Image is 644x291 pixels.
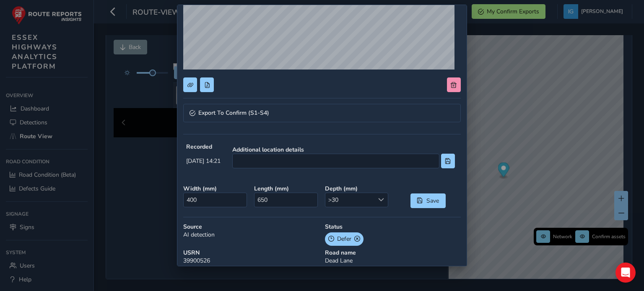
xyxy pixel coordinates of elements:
[186,143,221,151] strong: Recorded
[183,249,319,257] strong: USRN
[325,249,461,257] strong: Road name
[183,223,319,231] strong: Source
[254,185,319,193] strong: Length ( mm )
[180,246,322,268] div: 39900526
[186,157,221,165] span: [DATE] 14:21
[232,146,454,154] strong: Additional location details
[183,104,460,122] a: Expand
[325,193,374,207] span: >30
[183,185,248,193] strong: Width ( mm )
[322,246,464,268] div: Dead Lane
[325,185,390,193] strong: Depth ( mm )
[337,234,351,243] span: Defer
[410,193,446,208] button: Save
[180,220,322,249] div: AI detection
[615,263,636,283] div: Open Intercom Messenger
[198,110,269,116] span: Export To Confirm (S1-S4)
[426,197,439,205] span: Save
[325,223,461,231] strong: Status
